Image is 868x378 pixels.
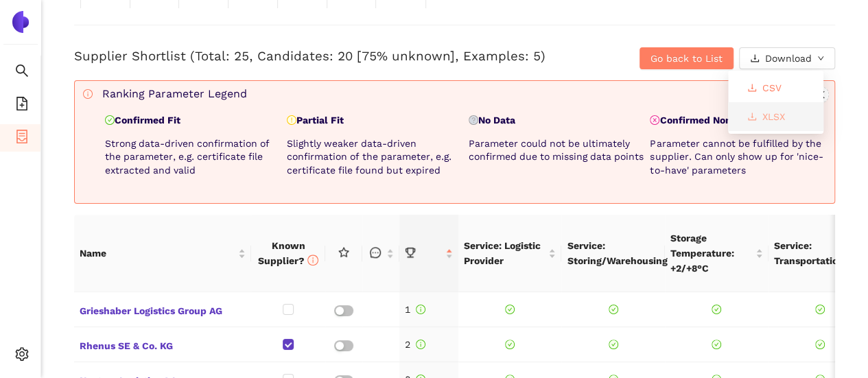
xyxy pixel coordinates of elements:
[815,340,825,349] span: check-circle
[362,215,399,292] th: this column is sortable
[287,115,296,125] span: exclamation-circle
[736,106,796,128] button: downloadXLSX
[15,125,29,152] span: container
[370,247,381,258] span: message
[765,51,812,66] span: Download
[665,215,769,292] th: this column's title is Storage Temperature: +2/+8°C,this column is sortable
[817,55,824,63] span: down
[458,215,562,292] th: this column's title is Service: Logistic Provider,this column is sortable
[105,115,115,125] span: check-circle
[74,47,581,65] h3: Supplier Shortlist (Total: 25, Candidates: 20 [75% unknown], Examples: 5)
[747,112,757,123] span: download
[105,114,281,128] p: Confirmed Fit
[80,300,246,318] span: Grieshaber Logistics Group AG
[650,51,723,66] span: Go back to List
[712,340,721,349] span: check-circle
[15,59,29,86] span: search
[505,340,515,349] span: check-circle
[640,47,734,69] button: Go back to List
[287,137,463,178] p: Slightly weaker data-driven confirmation of the parameter, e.g. certificate file found but expired
[469,137,645,164] p: Parameter could not be ultimately confirmed due to missing data points
[258,240,318,266] span: Known Supplier?
[80,335,246,353] span: Rhenus SE & Co. KG
[10,11,32,33] img: Logo
[762,109,785,124] span: XLSX
[650,137,826,178] p: Parameter cannot be fulfilled by the supplier. Can only show up for 'nice-to-have' parameters
[739,47,835,69] button: downloadDownloaddown
[561,215,665,292] th: this column's title is Service: Storing/Warehousing,this column is sortable
[609,305,618,314] span: check-circle
[338,247,349,258] span: star
[15,92,29,119] span: file-add
[464,238,546,268] span: Service: Logistic Provider
[307,255,318,265] span: info-circle
[712,305,721,314] span: check-circle
[416,340,425,349] span: info-circle
[609,340,618,349] span: check-circle
[650,115,659,125] span: close-circle
[670,231,753,276] span: Storage Temperature: +2/+8°C
[287,114,463,128] p: Partial Fit
[750,54,760,64] span: download
[105,137,281,178] p: Strong data-driven confirmation of the parameter, e.g. certificate file extracted and valid
[469,114,645,128] p: No Data
[469,115,478,125] span: question-circle
[774,238,856,268] span: Service: Transportation
[405,304,425,315] span: 1
[505,305,515,314] span: check-circle
[405,339,425,350] span: 2
[815,305,825,314] span: check-circle
[405,247,416,258] span: trophy
[650,114,826,128] p: Confirmed Non-Fit
[567,238,667,268] span: Service: Storing/Warehousing
[102,86,829,103] div: Ranking Parameter Legend
[74,215,251,292] th: this column's title is Name,this column is sortable
[80,246,235,261] span: Name
[416,305,425,314] span: info-circle
[83,89,93,99] span: info-circle
[15,342,29,370] span: setting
